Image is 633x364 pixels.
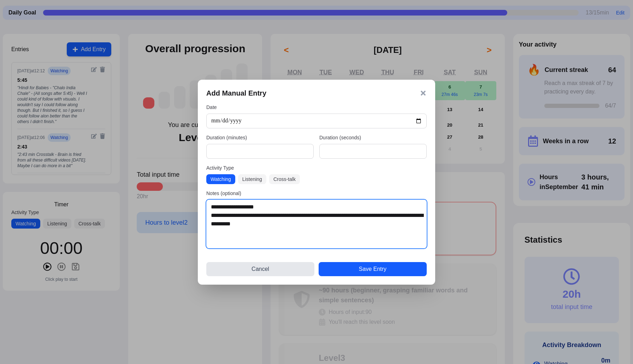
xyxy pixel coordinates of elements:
button: Listening [238,174,266,184]
label: Date [206,104,427,111]
button: Save Entry [319,262,427,276]
label: Duration (minutes) [206,134,314,141]
label: Notes (optional) [206,190,427,197]
h3: Add Manual Entry [206,88,266,98]
label: Duration (seconds) [319,134,427,141]
button: Cancel [206,262,314,276]
label: Activity Type [206,164,427,171]
button: Watching [206,174,235,184]
button: Cross-talk [269,174,300,184]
